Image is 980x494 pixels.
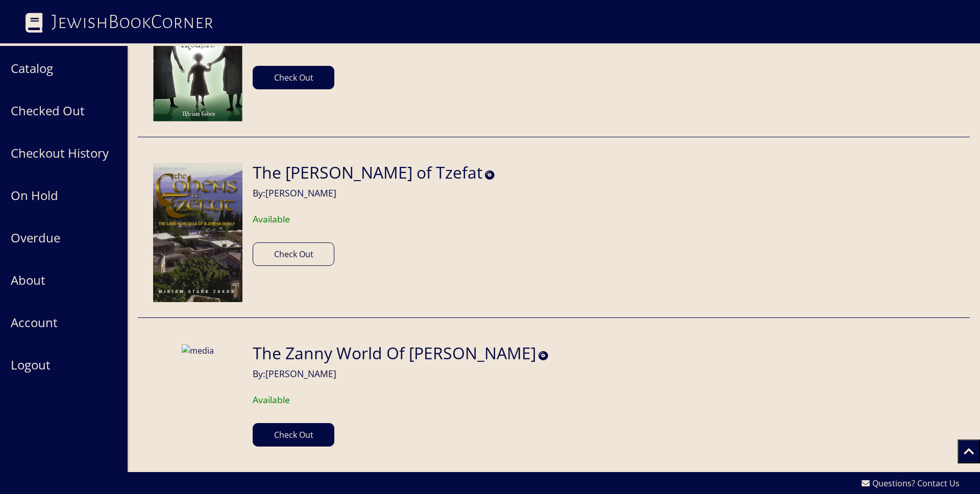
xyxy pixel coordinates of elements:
[253,214,495,225] h6: Available
[153,163,242,302] img: media
[253,343,536,363] h2: The Zanny World Of [PERSON_NAME]
[253,423,334,447] button: Check Out
[253,366,548,379] h6: By: [PERSON_NAME]
[253,242,334,266] button: Check Out
[862,477,960,489] a: Questions? Contact Us
[253,163,482,182] h2: The [PERSON_NAME] of Tzefat
[253,394,548,405] h6: Available
[253,185,495,199] h6: By: [PERSON_NAME]
[182,344,214,357] img: media
[253,37,474,48] h6: Available
[253,66,334,89] button: Check Out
